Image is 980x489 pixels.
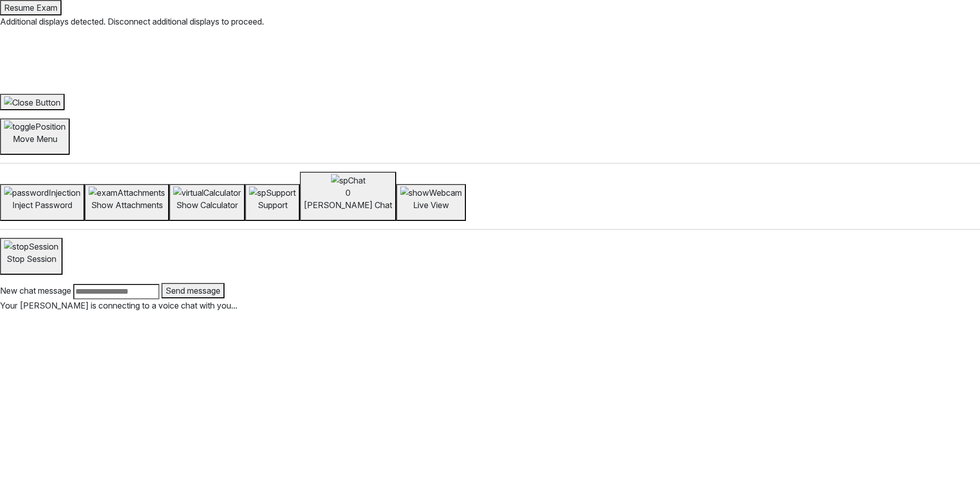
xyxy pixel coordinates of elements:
[396,184,466,221] button: Live View
[4,187,80,199] img: passwordInjection
[249,187,296,199] img: spSupport
[400,187,462,199] img: showWebcam
[4,199,80,211] p: Inject Password
[400,199,462,211] p: Live View
[89,199,165,211] p: Show Attachments
[304,187,392,199] div: 0
[173,187,241,199] img: virtualCalculator
[4,133,66,145] p: Move Menu
[304,199,392,211] p: [PERSON_NAME] Chat
[85,184,169,221] button: Show Attachments
[4,96,60,109] img: Close Button
[4,240,58,253] img: stopSession
[173,199,241,211] p: Show Calculator
[300,172,396,221] button: spChat0[PERSON_NAME] Chat
[331,174,365,187] img: spChat
[166,286,220,296] span: Send message
[4,253,58,265] p: Stop Session
[249,199,296,211] p: Support
[245,184,300,221] button: Support
[161,283,224,298] button: Send message
[4,120,66,133] img: togglePosition
[169,184,245,221] button: Show Calculator
[89,187,165,199] img: examAttachments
